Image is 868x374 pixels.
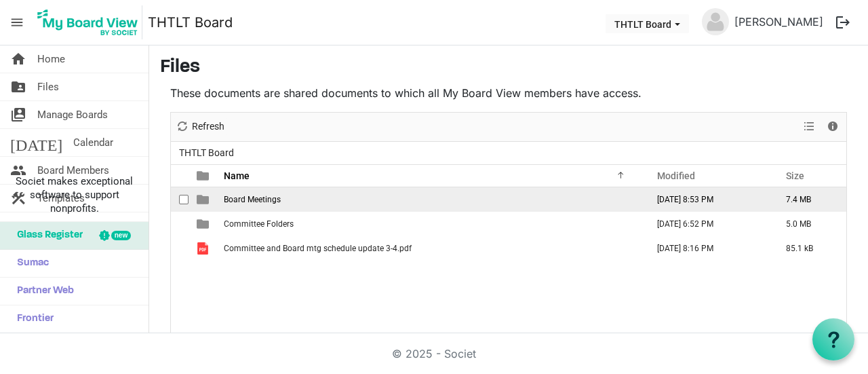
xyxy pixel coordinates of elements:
[220,236,643,261] td: Committee and Board mtg schedule update 3-4.pdf is template cell column header Name
[10,250,49,277] span: Sumac
[392,347,476,360] a: © 2025 - Societ
[224,219,294,229] span: Committee Folders
[824,118,842,135] button: Details
[657,170,695,181] span: Modified
[729,8,829,35] a: [PERSON_NAME]
[170,85,847,101] p: These documents are shared documents to which all My Board View members have access.
[798,113,821,141] div: View
[643,187,772,212] td: February 13, 2025 8:53 PM column header Modified
[10,305,54,333] span: Frontier
[224,195,281,204] span: Board Meetings
[786,170,804,181] span: Size
[772,187,846,212] td: 7.4 MB is template cell column header Size
[606,14,689,33] button: THTLT Board dropdownbutton
[772,236,846,261] td: 85.1 kB is template cell column header Size
[37,101,108,128] span: Manage Boards
[73,129,113,156] span: Calendar
[220,187,643,212] td: Board Meetings is template cell column header Name
[171,187,189,212] td: checkbox
[10,73,26,100] span: folder_shared
[189,187,220,212] td: is template cell column header type
[171,212,189,236] td: checkbox
[111,231,131,240] div: new
[220,212,643,236] td: Committee Folders is template cell column header Name
[171,113,229,141] div: Refresh
[6,174,142,215] span: Societ makes exceptional software to support nonprofits.
[702,8,729,35] img: no-profile-picture.svg
[829,8,857,37] button: logout
[801,118,817,135] button: View dropdownbutton
[10,45,26,73] span: home
[10,129,62,156] span: [DATE]
[10,278,74,305] span: Partner Web
[37,157,109,184] span: Board Members
[174,118,227,135] button: Refresh
[37,45,65,73] span: Home
[171,236,189,261] td: checkbox
[189,212,220,236] td: is template cell column header type
[33,5,142,39] img: My Board View Logo
[33,5,148,39] a: My Board View Logo
[191,118,226,135] span: Refresh
[189,236,220,261] td: is template cell column header type
[10,157,26,184] span: people
[224,244,412,253] span: Committee and Board mtg schedule update 3-4.pdf
[821,113,844,141] div: Details
[37,73,59,100] span: Files
[148,9,233,36] a: THTLT Board
[772,212,846,236] td: 5.0 MB is template cell column header Size
[224,170,250,181] span: Name
[4,10,30,35] span: menu
[160,56,857,79] h3: Files
[10,222,83,249] span: Glass Register
[643,212,772,236] td: February 13, 2025 6:52 PM column header Modified
[176,145,237,162] span: THTLT Board
[10,101,26,128] span: switch_account
[643,236,772,261] td: March 04, 2025 8:16 PM column header Modified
